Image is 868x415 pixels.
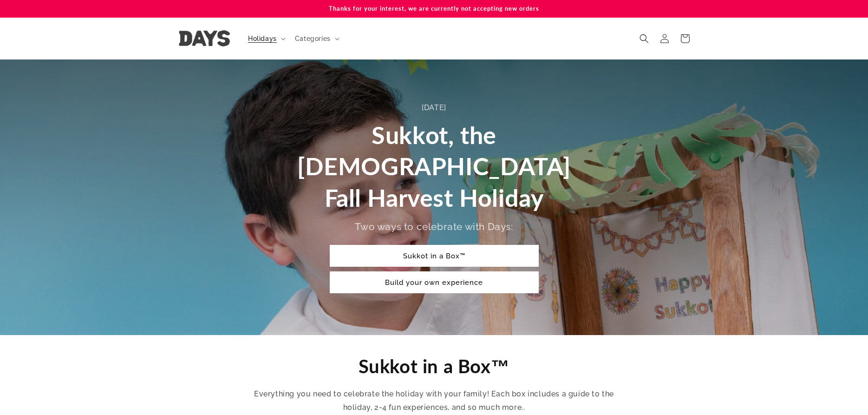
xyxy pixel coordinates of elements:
[242,29,289,48] summary: Holidays
[289,29,343,48] summary: Categories
[355,221,513,232] span: Two ways to celebrate with Days:
[359,355,510,377] span: Sukkot in a Box™
[295,34,331,43] span: Categories
[330,271,539,293] a: Build your own experience
[248,34,277,43] span: Holidays
[330,245,539,267] a: Sukkot in a Box™
[293,101,576,115] div: [DATE]
[634,28,654,49] summary: Search
[253,388,615,415] p: Everything you need to celebrate the holiday with your family! Each box includes a guide to the h...
[297,120,571,212] span: Sukkot, the [DEMOGRAPHIC_DATA] Fall Harvest Holiday
[179,30,230,46] img: Days United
